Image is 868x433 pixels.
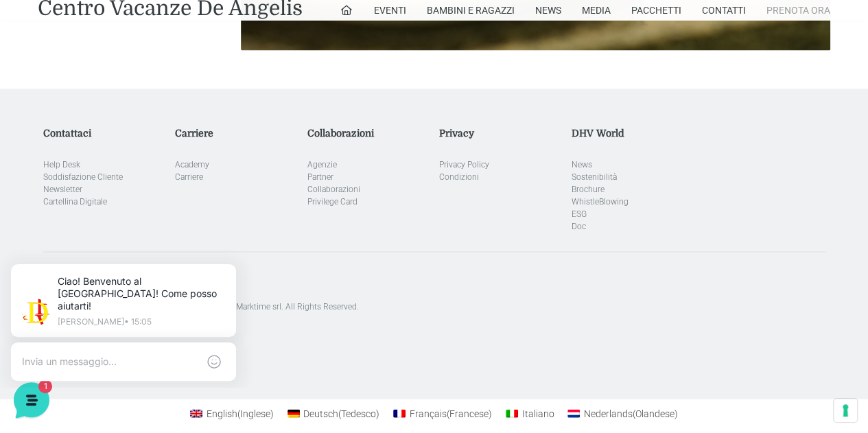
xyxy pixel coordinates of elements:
span: Italiano [521,408,554,419]
button: Aiuto [179,307,263,338]
span: Français [410,408,447,419]
a: WhistleBlowing [572,196,629,206]
a: Agenzie [307,159,337,169]
a: Carriere [175,172,203,181]
span: ) [270,408,274,419]
p: Messaggi [119,326,156,338]
span: Inglese [237,408,274,419]
button: Inizia una conversazione [22,173,253,200]
span: Inizia una conversazione [89,181,202,192]
input: Cerca un articolo... [31,257,224,271]
a: Français(Francese) [386,404,499,422]
p: 20 s fa [226,132,253,144]
iframe: Customerly Messenger Launcher [11,379,52,421]
span: ( [633,408,635,419]
span: Nederlands [584,408,633,419]
a: Italiano [499,404,561,422]
a: Privacy Policy [439,159,489,169]
span: Olandese [633,408,678,419]
img: light [30,51,58,78]
span: 1 [137,305,147,315]
p: La nostra missione è rendere la tua esperienza straordinaria! [11,60,231,88]
a: [DEMOGRAPHIC_DATA] tutto [122,110,253,121]
button: 1Messaggi [95,307,180,338]
p: Aiuto [211,326,231,338]
a: Collaborazioni [307,184,360,194]
p: Ciao! Benvenuto al [GEOGRAPHIC_DATA]! Come posso aiutarti! [58,148,218,162]
h5: DHV World [572,127,694,139]
a: Condizioni [439,172,479,181]
a: Deutsch(Tedesco) [281,404,387,422]
span: Francese [447,408,492,419]
a: Academy [175,159,209,169]
a: Apri Centro Assistenza [146,228,253,239]
p: Ciao! Benvenuto al [GEOGRAPHIC_DATA]! Come posso aiutarti! [66,27,233,65]
p: [PERSON_NAME] • 15:05 [66,70,233,78]
span: ( [237,408,240,419]
span: ) [376,408,379,419]
span: Tedesco [338,408,379,419]
a: [PERSON_NAME]Ciao! Benvenuto al [GEOGRAPHIC_DATA]! Come posso aiutarti!20 s fa1 [16,126,258,167]
button: Home [11,307,95,338]
a: Brochure [572,184,605,194]
a: Soddisfazione Cliente [43,172,123,181]
a: Doc [572,221,586,231]
h5: Contattaci [43,127,165,139]
span: Deutsch [303,408,338,419]
span: ) [675,408,678,419]
p: Home [41,326,64,338]
a: Sostenibilità [572,172,617,181]
a: News [572,159,592,169]
span: [PERSON_NAME] [58,132,218,145]
a: Privilege Card [307,196,357,206]
a: Cartellina Digitale [43,196,107,206]
button: Le tue preferenze relative al consenso per le tecnologie di tracciamento [834,399,857,422]
img: light [22,133,49,161]
span: ( [447,408,449,419]
h2: Ciao da De Angelis Resort 👋 [11,11,231,55]
span: Le tue conversazioni [22,110,117,121]
h5: Privacy [439,127,561,139]
h5: Collaborazioni [307,127,430,139]
h5: Carriere [175,127,297,139]
span: ( [338,408,341,419]
span: Trova una risposta [22,228,107,239]
span: 1 [239,148,253,162]
a: Nederlands(Olandese) [561,404,685,422]
a: ESG [572,209,587,218]
p: [GEOGRAPHIC_DATA]. Designed with special care by Marktime srl. All Rights Reserved. [43,300,825,312]
span: English [207,408,237,419]
a: Newsletter [43,184,82,194]
a: English(Inglese) [183,404,281,422]
a: Partner [307,172,333,181]
a: Help Desk [43,159,80,169]
span: ) [489,408,492,419]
